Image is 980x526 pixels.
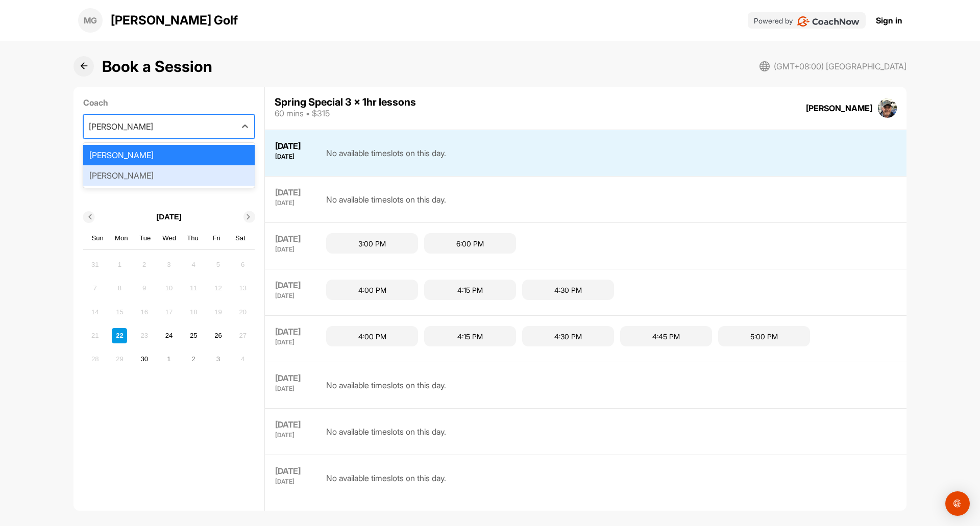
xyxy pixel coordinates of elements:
div: month 2025-09 [86,256,252,368]
div: Not available Saturday, October 4th, 2025 [235,352,251,367]
img: square_cac399e08904f4b61a01a0671b01e02f.jpg [878,98,897,118]
div: [PERSON_NAME] [83,145,255,165]
label: Coach [83,96,255,109]
div: Not available Tuesday, September 23rd, 2025 [137,328,152,343]
div: Not available Friday, September 5th, 2025 [210,257,226,272]
div: 4:15 PM [424,326,516,346]
div: [PERSON_NAME] [89,120,153,133]
div: Not available Thursday, September 4th, 2025 [186,257,201,272]
span: (GMT+08:00) [GEOGRAPHIC_DATA] [774,60,906,72]
div: Not available Sunday, September 21st, 2025 [87,328,103,343]
div: Not available Monday, September 29th, 2025 [112,352,127,367]
div: Thu [186,232,200,245]
div: 4:15 PM [424,280,516,300]
div: Not available Wednesday, September 17th, 2025 [161,304,177,319]
div: Not available Monday, September 1st, 2025 [112,257,127,272]
div: Not available Sunday, August 31st, 2025 [87,257,103,272]
div: No available timeslots on this day. [326,372,446,398]
div: [DATE] [275,246,316,253]
div: [DATE] [275,479,316,485]
div: [DATE] [275,200,316,206]
img: CoachNow [797,16,860,27]
div: Not available Wednesday, September 3rd, 2025 [161,257,177,272]
img: svg+xml;base64,PHN2ZyB3aWR0aD0iMjAiIGhlaWdodD0iMjAiIHZpZXdCb3g9IjAgMCAyMCAyMCIgZmlsbD0ibm9uZSIgeG... [759,61,770,71]
div: [PERSON_NAME] [83,165,255,186]
div: Not available Sunday, September 28th, 2025 [87,352,103,367]
div: Not available Monday, September 22nd, 2025 [112,328,127,343]
div: Not available Sunday, September 7th, 2025 [87,281,103,296]
div: Mon [115,232,128,245]
a: Sign in [876,14,902,27]
div: 4:30 PM [522,280,614,300]
div: 4:30 PM [522,326,614,346]
div: No available timeslots on this day. [326,465,446,491]
div: [DATE] [275,293,316,299]
div: No available timeslots on this day. [326,140,446,166]
div: Choose Thursday, September 25th, 2025 [186,328,201,343]
p: [DATE] [156,211,182,223]
div: 4:00 PM [326,326,418,346]
div: [PERSON_NAME] [806,102,872,114]
div: [DATE] [275,154,316,160]
div: 60 mins • $315 [275,107,416,119]
div: [DATE] [275,140,316,152]
div: Choose Wednesday, October 1st, 2025 [161,352,177,367]
div: Spring Special 3 x 1hr lessons [275,97,416,107]
div: Choose Friday, September 26th, 2025 [210,328,226,343]
div: [DATE] [275,432,316,438]
div: Choose Tuesday, September 30th, 2025 [137,352,152,367]
div: Choose Friday, October 3rd, 2025 [210,352,226,367]
div: [DATE] [275,280,316,291]
div: Sat [234,232,247,245]
div: Fri [210,232,223,245]
div: 5:00 PM [718,326,810,346]
div: Not available Tuesday, September 9th, 2025 [137,281,152,296]
div: Not available Tuesday, September 2nd, 2025 [137,257,152,272]
div: Not available Sunday, September 14th, 2025 [87,304,103,319]
div: [DATE] [275,465,316,477]
div: 3:00 PM [326,233,418,254]
div: Open Intercom Messenger [945,491,970,516]
div: Not available Saturday, September 27th, 2025 [235,328,251,343]
div: Not available Wednesday, September 10th, 2025 [161,281,177,296]
div: Not available Saturday, September 20th, 2025 [235,304,251,319]
div: No available timeslots on this day. [326,419,446,444]
div: Choose Thursday, October 2nd, 2025 [186,352,201,367]
div: Choose Wednesday, September 24th, 2025 [161,328,177,343]
div: [DATE] [275,339,316,345]
div: 4:00 PM [326,280,418,300]
h1: Book a Session [102,55,212,78]
div: Not available Monday, September 8th, 2025 [112,281,127,296]
div: Sun [91,232,104,245]
div: [DATE] [275,372,316,384]
div: MG [78,8,103,33]
div: Not available Monday, September 15th, 2025 [112,304,127,319]
div: [DATE] [275,419,316,430]
div: 6:00 PM [424,233,516,254]
div: Not available Tuesday, September 16th, 2025 [137,304,152,319]
div: Not available Saturday, September 6th, 2025 [235,257,251,272]
div: 4:45 PM [620,326,712,346]
div: [DATE] [275,326,316,337]
div: Wed [162,232,176,245]
div: Not available Thursday, September 18th, 2025 [186,304,201,319]
div: Not available Saturday, September 13th, 2025 [235,281,251,296]
div: [DATE] [275,233,316,244]
div: [DATE] [275,386,316,392]
p: Powered by [754,15,793,26]
div: Not available Thursday, September 11th, 2025 [186,281,201,296]
div: Tue [139,232,152,245]
div: No available timeslots on this day. [326,187,446,212]
div: [DATE] [275,187,316,198]
div: Not available Friday, September 19th, 2025 [210,304,226,319]
div: Not available Friday, September 12th, 2025 [210,281,226,296]
p: [PERSON_NAME] Golf [111,11,238,30]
